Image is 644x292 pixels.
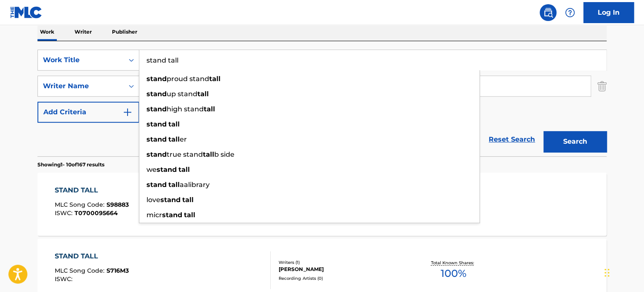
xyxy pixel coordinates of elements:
div: Work Title [43,55,119,65]
form: Search Form [37,50,607,156]
img: search [543,8,553,18]
span: er [180,135,187,143]
span: T0700095664 [75,209,118,217]
p: Publisher [109,23,140,41]
strong: tall [203,150,214,158]
strong: tall [204,105,215,113]
span: MLC Song Code : [55,267,106,274]
a: Public Search [540,4,556,21]
span: b side [214,150,234,158]
div: Recording Artists ( 0 ) [279,275,406,281]
div: Writers ( 1 ) [279,259,406,266]
button: Search [543,131,607,152]
strong: tall [197,90,209,98]
strong: tall [184,211,195,219]
div: Drag [604,260,609,285]
img: 9d2ae6d4665cec9f34b9.svg [122,107,133,117]
button: Add Criteria [37,102,139,123]
strong: stand [146,181,167,189]
span: we [146,166,157,174]
strong: stand [146,120,167,128]
div: Help [562,4,578,21]
a: Reset Search [484,130,539,149]
span: S98883 [106,201,129,208]
span: ISWC : [55,209,75,217]
p: Work [37,23,57,41]
span: MLC Song Code : [55,201,106,208]
strong: stand [160,196,181,204]
strong: tall [168,135,180,143]
span: true stand [167,150,203,158]
strong: stand [146,75,167,83]
strong: tall [178,166,190,174]
span: high stand [167,105,204,113]
strong: tall [168,181,180,189]
strong: tall [209,75,221,83]
div: STAND TALL [55,185,129,195]
strong: stand [146,105,167,113]
strong: tall [182,196,194,204]
div: Writer Name [43,81,119,91]
p: Writer [72,23,94,41]
span: micr [146,211,162,219]
span: proud stand [167,75,209,83]
a: STAND TALLMLC Song Code:S98883ISWC:T0700095664Writers (2)[PERSON_NAME], [PERSON_NAME]Recording Ar... [37,173,607,236]
img: MLC Logo [10,6,43,18]
iframe: Chat Widget [602,252,644,292]
span: 100 % [440,266,466,281]
strong: tall [168,120,180,128]
span: ISWC : [55,275,75,283]
img: Delete Criterion [597,76,607,97]
span: up stand [167,90,197,98]
a: Log In [583,2,634,23]
img: help [565,8,575,18]
strong: stand [146,90,167,98]
span: love [146,196,160,204]
p: Total Known Shares: [431,260,476,266]
p: Showing 1 - 10 of 167 results [37,161,104,168]
strong: stand [162,211,182,219]
span: S716M3 [106,267,129,274]
div: [PERSON_NAME] [279,266,406,273]
strong: stand [146,135,167,143]
div: STAND TALL [55,251,129,261]
strong: stand [157,166,177,174]
strong: stand [146,150,167,158]
span: aalibrary [180,181,210,189]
